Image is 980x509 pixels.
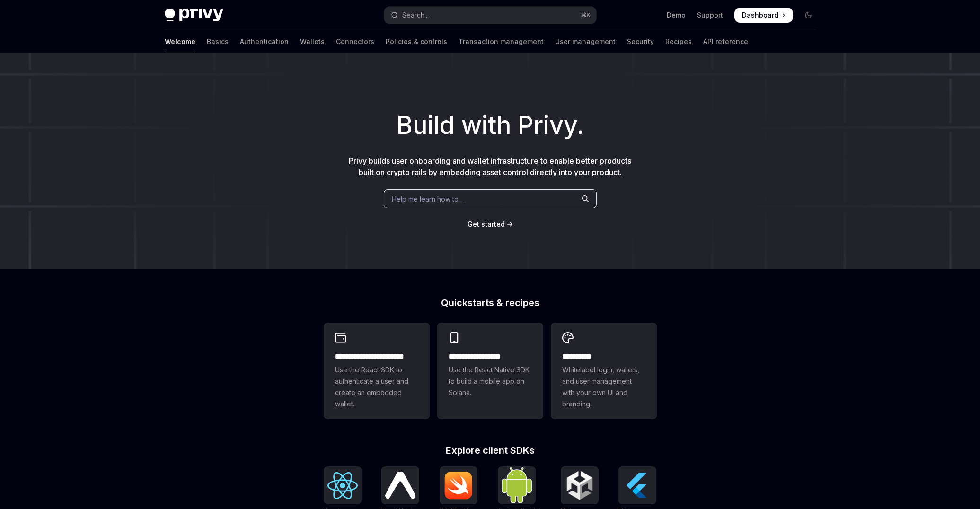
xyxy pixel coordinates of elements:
[502,467,532,503] img: Android (Kotlin)
[734,8,793,23] a: Dashboard
[581,11,591,19] span: ⌘ K
[449,364,532,398] span: Use the React Native SDK to build a mobile app on Solana.
[240,30,289,53] a: Authentication
[565,470,595,500] img: Unity
[443,471,474,500] img: iOS (Swift)
[667,10,686,20] a: Demo
[801,8,816,23] button: Toggle dark mode
[386,30,447,53] a: Policies & controls
[468,220,505,228] span: Get started
[622,470,653,500] img: Flutter
[551,323,657,419] a: **** *****Whitelabel login, wallets, and user management with your own UI and branding.
[165,9,223,22] img: dark logo
[555,30,616,53] a: User management
[562,364,645,410] span: Whitelabel login, wallets, and user management with your own UI and branding.
[336,30,374,53] a: Connectors
[627,30,654,53] a: Security
[742,10,778,20] span: Dashboard
[459,30,544,53] a: Transaction management
[697,10,723,20] a: Support
[15,107,965,144] h1: Build with Privy.
[437,323,543,419] a: **** **** **** ***Use the React Native SDK to build a mobile app on Solana.
[385,472,415,499] img: React Native
[384,7,596,24] button: Open search
[207,30,229,53] a: Basics
[300,30,325,53] a: Wallets
[335,364,418,410] span: Use the React SDK to authenticate a user and create an embedded wallet.
[324,298,657,307] h2: Quickstarts & recipes
[327,472,358,499] img: React
[349,156,631,177] span: Privy builds user onboarding and wallet infrastructure to enable better products built on crypto ...
[468,219,505,229] a: Get started
[665,30,692,53] a: Recipes
[703,30,748,53] a: API reference
[165,30,195,53] a: Welcome
[392,194,464,204] span: Help me learn how to…
[402,9,429,21] div: Search...
[324,446,657,455] h2: Explore client SDKs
